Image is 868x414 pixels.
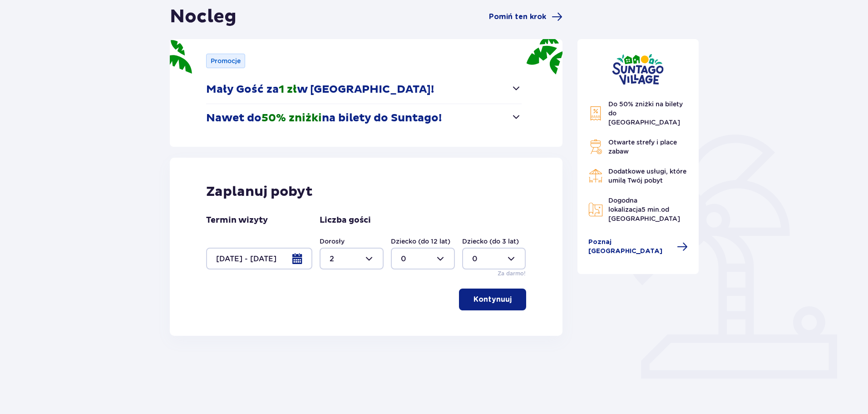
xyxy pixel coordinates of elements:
[459,289,526,310] button: Kontynuuj
[641,206,661,213] span: 5 min.
[320,237,345,246] label: Dorosły
[206,83,434,96] p: Mały Gość za w [GEOGRAPHIC_DATA]!
[588,238,688,256] a: Poznaj [GEOGRAPHIC_DATA]
[462,237,519,246] label: Dziecko (do 3 lat)
[588,140,603,154] img: Grill Icon
[608,139,677,155] span: Otwarte strefy i place zabaw
[498,269,526,278] p: Za darmo!
[608,197,680,222] span: Dogodna lokalizacja od [GEOGRAPHIC_DATA]
[588,106,603,121] img: Discount Icon
[206,215,268,226] p: Termin wizyty
[206,104,522,132] button: Nawet do50% zniżkina bilety do Suntago!
[206,111,442,125] p: Nawet do na bilety do Suntago!
[608,100,683,126] span: Do 50% zniżki na bilety do [GEOGRAPHIC_DATA]
[211,56,241,65] p: Promocje
[206,75,522,104] button: Mały Gość za1 złw [GEOGRAPHIC_DATA]!
[608,168,686,184] span: Dodatkowe usługi, które umilą Twój pobyt
[206,183,313,200] p: Zaplanuj pobyt
[473,294,512,304] p: Kontynuuj
[170,5,237,28] h1: Nocleg
[489,12,546,22] span: Pomiń ten krok
[588,202,603,217] img: Map Icon
[588,238,672,256] span: Poznaj [GEOGRAPHIC_DATA]
[279,83,297,96] span: 1 zł
[489,11,562,22] a: Pomiń ten krok
[391,237,450,246] label: Dziecko (do 12 lat)
[612,54,664,85] img: Suntago Village
[320,215,371,226] p: Liczba gości
[588,169,603,183] img: Restaurant Icon
[261,111,322,125] span: 50% zniżki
